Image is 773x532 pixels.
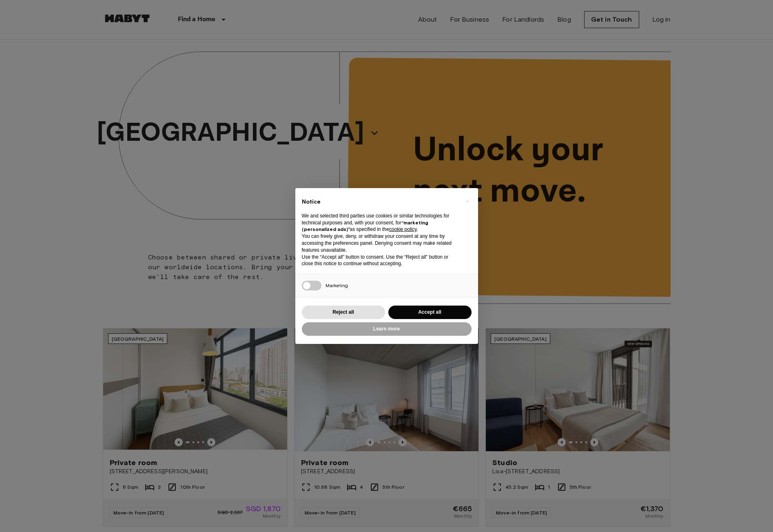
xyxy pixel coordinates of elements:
p: We and selected third parties use cookies or similar technologies for technical purposes and, wit... [302,213,458,233]
button: Close this notice [461,195,474,208]
p: You can freely give, deny, or withdraw your consent at any time by accessing the preferences pane... [302,233,458,253]
button: Learn more [302,322,472,336]
button: Reject all [302,306,385,319]
button: Accept all [388,306,472,319]
p: Use the “Accept all” button to consent. Use the “Reject all” button or close this notice to conti... [302,254,458,268]
h2: Notice [302,198,458,206]
strong: “marketing (personalized ads)” [302,219,428,233]
span: Marketing [326,282,348,288]
span: × [466,196,469,206]
a: cookie policy [389,226,417,232]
